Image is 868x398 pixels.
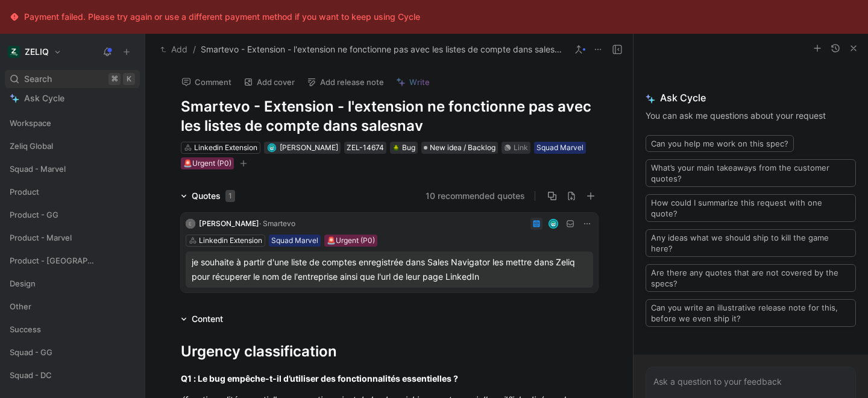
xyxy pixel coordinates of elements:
[24,72,52,86] span: Search
[5,251,140,270] div: Product - [GEOGRAPHIC_DATA]
[271,235,318,247] div: Squad Marvel
[5,70,140,88] div: Search⌘K
[392,142,415,154] div: Bug
[5,297,140,319] div: Other
[5,229,140,250] div: Product - Marvel
[199,219,259,228] span: [PERSON_NAME]
[5,274,140,296] div: Design
[181,373,458,384] strong: Q1 : Le bug empêche-t-il d’utiliser des fonctionnalités essentielles ?
[646,109,856,123] p: You can ask me questions about your request
[5,137,140,155] div: Zeliq Global
[225,190,235,202] div: 1
[10,277,36,289] span: Design
[646,90,856,105] span: Ask Cycle
[192,189,235,203] div: Quotes
[192,255,587,284] div: je souhaite à partir d'une liste de comptes enregistrée dans Sales Navigator les mettre dans Zeli...
[514,142,528,154] div: Link
[176,189,240,203] div: Quotes1
[536,142,583,154] div: Squad Marvel
[24,91,64,106] span: Ask Cycle
[123,73,135,85] div: K
[646,194,856,222] button: How could I summarize this request with one quote?
[5,43,64,60] button: ZELIQZELIQ
[5,343,140,365] div: Squad - GG
[646,229,856,257] button: Any ideas what we should ship to kill the game here?
[108,73,121,85] div: ⌘
[301,74,389,90] button: Add release note
[181,97,598,136] h1: Smartevo - Extension - l'extension ne fonctionne pas avec les listes de compte dans salesnav
[5,320,140,338] div: Success
[8,46,20,58] img: ZELIQ
[5,160,140,182] div: Squad - Marvel
[181,341,598,362] div: Urgency classification
[409,77,430,87] span: Write
[176,312,228,326] div: Content
[392,144,400,151] img: 🪲
[25,46,49,57] h1: ZELIQ
[5,137,140,159] div: Zeliq Global
[5,183,140,201] div: Product
[646,159,856,187] button: What’s your main takeaways from the customer quotes?
[426,189,525,203] button: 10 recommended quotes
[5,206,140,224] div: Product - GG
[10,117,51,129] span: Workspace
[5,183,140,204] div: Product
[238,74,300,90] button: Add cover
[194,142,257,154] div: Linkedin Extension
[646,135,794,152] button: Can you help me work on this spec?
[259,219,295,228] span: · Smartevo
[193,42,196,57] span: /
[5,89,140,107] a: Ask Cycle
[5,366,140,384] div: Squad - DC
[421,142,498,154] div: New idea / Backlog
[391,74,435,90] button: Write
[5,274,140,292] div: Design
[186,219,195,229] div: E
[10,300,31,312] span: Other
[10,232,72,244] span: Product - Marvel
[10,163,66,175] span: Squad - Marvel
[183,157,231,169] div: 🚨Urgent (P0)
[5,297,140,315] div: Other
[199,235,262,247] div: Linkedin Extension
[201,42,565,57] span: Smartevo - Extension - l'extension ne fonctionne pas avec les listes de compte dans salesnav
[5,114,140,132] div: Workspace
[10,254,96,267] span: Product - [GEOGRAPHIC_DATA]
[390,142,418,154] div: 🪲Bug
[646,264,856,292] button: Are there any quotes that are not covered by the specs?
[5,320,140,342] div: Success
[10,209,58,221] span: Product - GG
[5,229,140,247] div: Product - Marvel
[5,343,140,361] div: Squad - GG
[280,143,338,152] span: [PERSON_NAME]
[5,160,140,178] div: Squad - Marvel
[430,142,495,154] span: New idea / Backlog
[192,312,223,326] div: Content
[646,299,856,327] button: Can you write an illustrative release note for this, before we even ship it?
[269,144,275,151] img: avatar
[157,42,190,57] button: Add
[24,10,420,24] div: Payment failed. Please try again or use a different payment method if you want to keep using Cycle
[5,206,140,227] div: Product - GG
[10,346,52,358] span: Squad - GG
[5,251,140,273] div: Product - [GEOGRAPHIC_DATA]
[549,220,557,227] img: avatar
[10,140,53,152] span: Zeliq Global
[10,186,39,198] span: Product
[347,142,384,154] div: ZEL-14674
[327,235,375,247] div: 🚨Urgent (P0)
[5,366,140,388] div: Squad - DC
[10,323,41,335] span: Success
[10,369,52,381] span: Squad - DC
[176,74,237,90] button: Comment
